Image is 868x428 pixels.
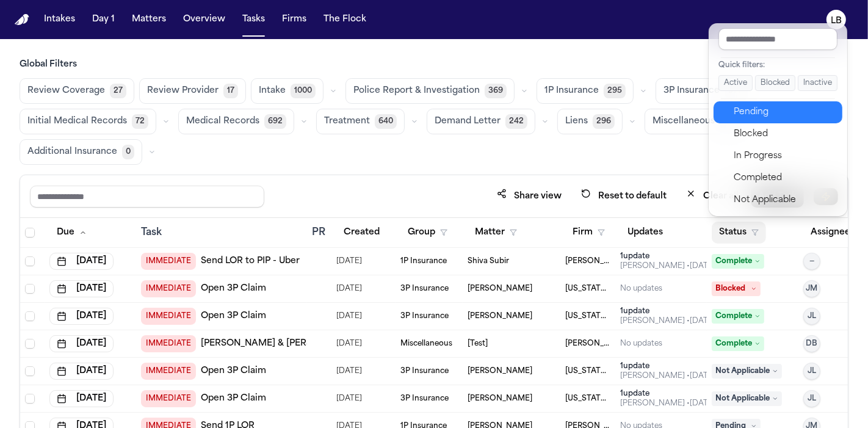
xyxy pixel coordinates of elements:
[734,171,836,186] div: Completed
[798,75,837,91] button: Inactive
[718,75,753,91] button: Active
[734,193,836,208] div: Not Applicable
[734,127,836,142] div: Blocked
[734,105,836,120] div: Pending
[712,222,766,244] button: Status
[755,75,795,91] button: Blocked
[709,23,847,216] div: Status
[718,60,837,70] div: Quick filters:
[734,149,836,164] div: In Progress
